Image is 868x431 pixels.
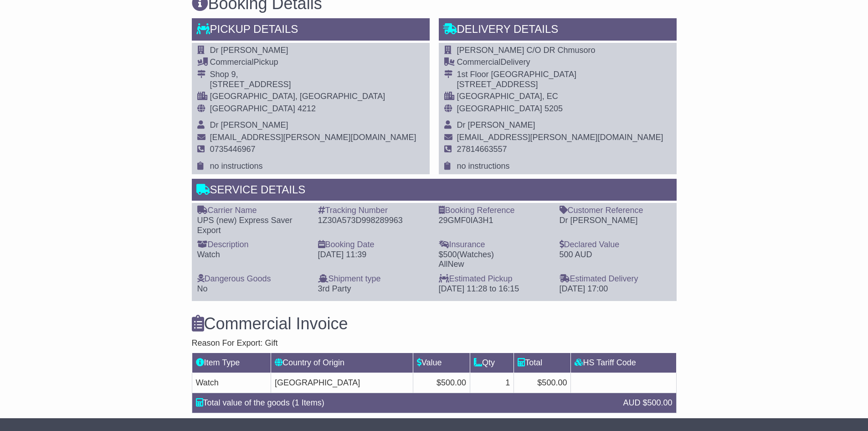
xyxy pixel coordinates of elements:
td: Value [413,353,470,373]
span: no instructions [210,161,263,171]
td: [GEOGRAPHIC_DATA] [271,373,413,393]
div: Shipment type [318,274,430,284]
div: Declared Value [560,240,671,250]
div: 500 AUD [560,250,671,260]
span: [GEOGRAPHIC_DATA] [210,104,295,113]
div: $ ( ) [439,250,550,270]
div: Total value of the goods (1 Items) [191,397,619,409]
div: Description [197,240,309,250]
div: Tracking Number [318,206,430,216]
div: Pickup Details [192,18,430,43]
span: 5205 [544,104,563,113]
td: Watch [192,373,271,393]
div: AUD $500.00 [618,397,677,409]
span: [EMAIL_ADDRESS][PERSON_NAME][DOMAIN_NAME] [457,133,663,142]
div: [DATE] 11:39 [318,250,430,260]
div: [GEOGRAPHIC_DATA], [GEOGRAPHIC_DATA] [210,92,416,102]
span: 4212 [298,104,316,113]
span: [EMAIL_ADDRESS][PERSON_NAME][DOMAIN_NAME] [210,133,416,142]
td: Country of Origin [271,353,413,373]
span: 3rd Party [318,284,351,293]
td: Qty [470,353,514,373]
span: [GEOGRAPHIC_DATA] [457,104,542,113]
h3: Commercial Invoice [192,315,677,333]
div: 1st Floor [GEOGRAPHIC_DATA] [457,70,663,80]
div: [DATE] 17:00 [560,284,671,294]
div: Dr [PERSON_NAME] [560,216,671,226]
div: Reason For Export: Gift [192,338,677,348]
td: $500.00 [413,373,470,393]
span: 0735446967 [210,145,256,154]
div: Pickup [210,57,416,68]
div: 29GMF0IA3H1 [439,216,550,226]
td: 1 [470,373,514,393]
td: HS Tariff Code [571,353,676,373]
div: Booking Date [318,240,430,250]
div: 1Z30A573D998289963 [318,216,430,226]
td: $500.00 [514,373,571,393]
span: Dr [PERSON_NAME] [210,46,288,55]
div: Service Details [192,179,677,203]
span: [PERSON_NAME] C/O DR Chmusoro [457,46,596,55]
div: [STREET_ADDRESS] [210,80,416,90]
span: 27814663557 [457,145,507,154]
div: Carrier Name [197,206,309,216]
div: Customer Reference [560,206,671,216]
span: No [197,284,208,293]
td: Item Type [192,353,271,373]
div: Shop 9, [210,70,416,80]
span: 500 [443,250,457,259]
div: Watch [197,250,309,260]
div: Insurance [439,240,550,250]
div: [GEOGRAPHIC_DATA], EC [457,92,663,102]
div: [STREET_ADDRESS] [457,80,663,90]
span: Commercial [457,57,501,67]
span: Watches [460,250,491,259]
div: UPS (new) Express Saver Export [197,216,309,235]
td: Total [514,353,571,373]
span: Commercial [210,57,254,67]
div: Estimated Delivery [560,274,671,284]
div: Estimated Pickup [439,274,550,284]
div: [DATE] 11:28 to 16:15 [439,284,550,294]
span: Dr [PERSON_NAME] [210,120,288,130]
div: Booking Reference [439,206,550,216]
span: Dr [PERSON_NAME] [457,120,535,130]
div: Dangerous Goods [197,274,309,284]
div: Delivery Details [439,18,677,43]
span: no instructions [457,161,510,171]
div: AllNew [439,260,550,270]
div: Delivery [457,57,663,68]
